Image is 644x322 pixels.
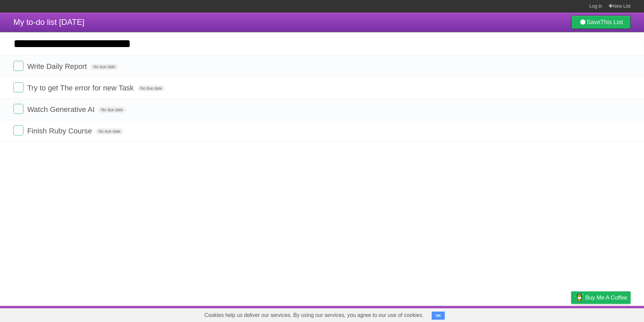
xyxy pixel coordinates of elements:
[96,128,123,134] span: No due date
[575,292,584,303] img: Buy me a coffee
[13,82,23,92] label: Done
[27,84,136,92] span: Try to get The error for new Task
[13,61,23,71] label: Done
[571,15,631,29] a: SaveThis List
[588,308,631,320] a: Suggest a feature
[98,107,125,113] span: No due date
[585,292,627,304] span: Buy me a coffee
[504,308,531,320] a: Developers
[27,62,89,71] span: Write Daily Report
[27,105,96,114] span: Watch Generative AI
[27,127,94,135] span: Finish Ruby Course
[600,19,623,26] b: This List
[562,308,580,320] a: Privacy
[482,308,496,320] a: About
[13,104,23,114] label: Done
[540,308,554,320] a: Terms
[432,312,445,320] button: OK
[198,309,430,322] span: Cookies help us deliver our services. By using our services, you agree to our use of cookies.
[13,125,23,135] label: Done
[91,64,118,70] span: No due date
[571,291,631,304] a: Buy me a coffee
[138,85,165,91] span: No due date
[13,17,85,27] span: My to-do list [DATE]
